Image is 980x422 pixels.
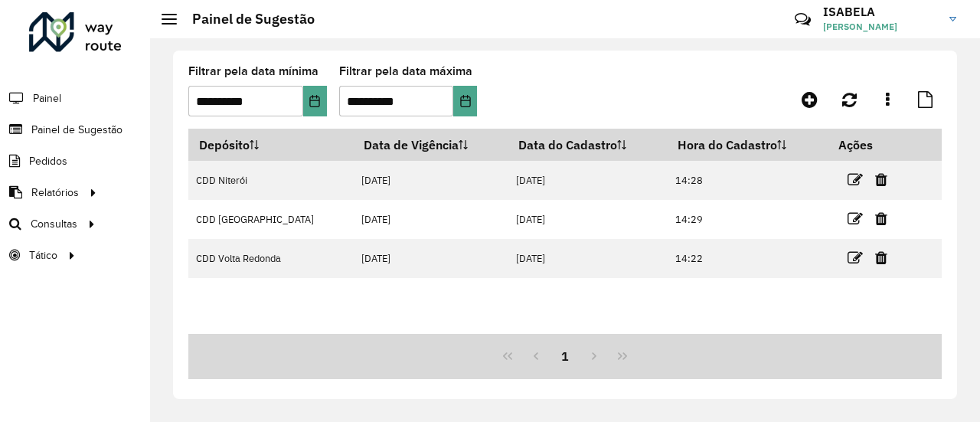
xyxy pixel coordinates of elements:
button: Choose Date [303,86,327,116]
th: Ações [828,129,920,161]
a: Editar [848,247,863,268]
th: Data de Vigência [354,129,508,161]
td: [DATE] [354,161,508,200]
span: Pedidos [29,153,67,169]
td: [DATE] [508,200,668,239]
h3: ISABELA [823,5,938,19]
button: Choose Date [453,86,477,116]
span: [PERSON_NAME] [823,20,938,34]
a: Editar [848,169,863,190]
button: 1 [550,342,580,371]
td: 14:29 [668,200,828,239]
a: Excluir [875,208,887,229]
td: CDD Niterói [188,161,354,200]
th: Hora do Cadastro [668,129,828,161]
td: 14:28 [668,161,828,200]
label: Filtrar pela data mínima [188,62,318,80]
td: [DATE] [354,200,508,239]
a: Contato Rápido [786,3,819,36]
th: Data do Cadastro [508,129,668,161]
td: CDD [GEOGRAPHIC_DATA] [188,200,354,239]
td: 14:22 [668,239,828,278]
td: [DATE] [508,239,668,278]
a: Excluir [875,169,887,190]
span: Consultas [31,216,77,232]
td: CDD Volta Redonda [188,239,354,278]
span: Relatórios [31,185,79,201]
span: Painel [33,90,61,106]
span: Tático [29,247,57,263]
span: Painel de Sugestão [31,122,122,138]
td: [DATE] [508,161,668,200]
th: Depósito [188,129,354,161]
td: [DATE] [354,239,508,278]
a: Excluir [875,247,887,268]
label: Filtrar pela data máxima [339,62,472,80]
h2: Painel de Sugestão [177,11,315,28]
a: Editar [848,208,863,229]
